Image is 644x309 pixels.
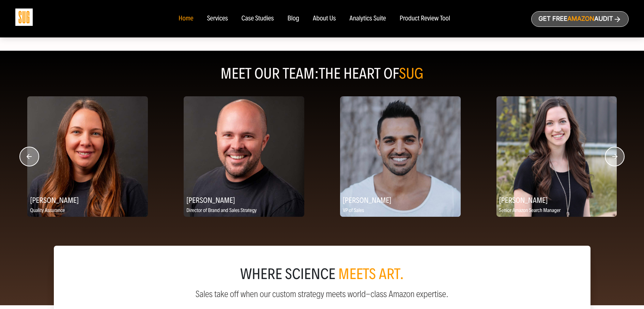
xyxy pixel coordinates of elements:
img: Sug [15,9,33,26]
img: Jeff Siddiqi, VP of Sales [340,96,461,217]
a: Analytics Suite [350,15,386,22]
h2: [PERSON_NAME] [496,193,617,207]
h2: [PERSON_NAME] [27,193,148,207]
span: SUG [399,65,424,83]
a: Case Studies [242,15,274,22]
span: Amazon [567,15,594,22]
h2: [PERSON_NAME] [340,193,461,207]
a: Services [207,15,228,22]
a: Product Review Tool [400,15,450,22]
p: VP of Sales [340,207,461,215]
h2: [PERSON_NAME] [184,193,304,207]
p: Sales take off when our custom strategy meets world-class Amazon expertise. [70,289,574,299]
span: meets art. [338,265,404,283]
a: Home [179,15,193,22]
p: Director of Brand and Sales Strategy [184,207,304,215]
img: Brett Vetter, Director of Brand and Sales Strategy [184,96,304,217]
a: Blog [288,15,300,22]
p: Quality Assurance [27,207,148,215]
div: where science [70,267,574,281]
p: Senior Amazon Search Manager [496,207,617,215]
img: Viktoriia Komarova, Quality Assurance [27,96,148,217]
a: About Us [313,15,336,22]
img: Rene Crandall, Senior Amazon Search Manager [496,96,617,217]
a: Get freeAmazonAudit [531,11,629,27]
